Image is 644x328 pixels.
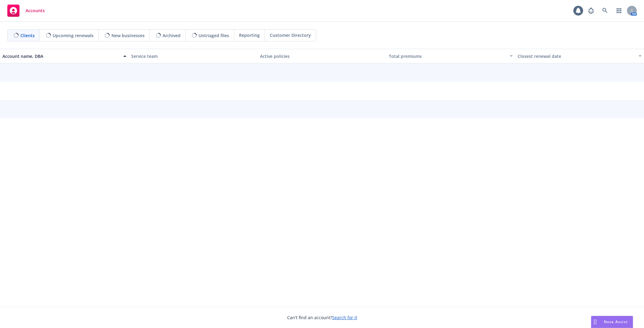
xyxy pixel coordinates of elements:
span: Untriaged files [199,32,229,39]
button: Nova Assist [591,316,633,328]
div: Service team [131,53,255,59]
a: Accounts [5,2,47,19]
a: Search for it [332,315,357,320]
div: Active policies [260,53,384,59]
span: Upcoming renewals [53,32,93,39]
button: Closest renewal date [515,49,644,63]
span: New businesses [111,32,145,39]
span: Customer Directory [270,32,311,38]
a: Search [599,5,611,17]
button: Active policies [258,49,386,63]
span: Reporting [239,32,260,38]
span: Nova Assist [604,319,628,324]
a: Switch app [613,5,625,17]
span: Clients [20,32,35,39]
span: Can't find an account? [287,314,357,321]
div: Drag to move [591,316,599,328]
a: Report a Bug [585,5,597,17]
div: Account name, DBA [2,53,120,59]
div: Closest renewal date [518,53,635,59]
span: Accounts [26,8,45,13]
button: Total premiums [386,49,515,63]
button: Service team [129,49,258,63]
span: Archived [163,32,181,39]
div: Total premiums [389,53,506,59]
